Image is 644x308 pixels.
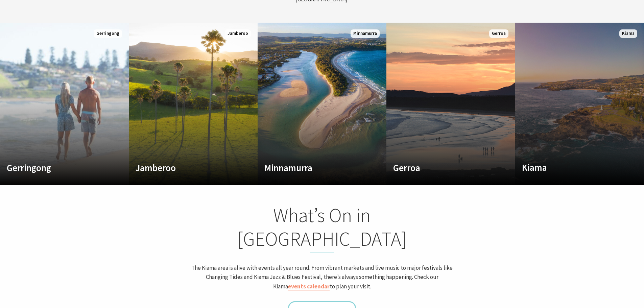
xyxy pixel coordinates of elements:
[225,29,251,38] span: Jamberoo
[515,23,644,185] a: Custom Image Used Kiama Where the sea makes a noise Kiama
[489,29,508,38] span: Gerroa
[522,178,618,186] p: Where the sea makes a noise
[190,204,455,253] h2: What’s On in [GEOGRAPHIC_DATA]
[7,162,103,173] h4: Gerringong
[94,29,122,38] span: Gerringong
[258,23,386,185] a: Custom Image Used Minnamurra Minnamurra
[619,29,637,38] span: Kiama
[129,23,258,185] a: Custom Image Used Jamberoo Jamberoo
[264,162,360,173] h4: Minnamurra
[393,162,489,173] h4: Gerroa
[190,263,455,291] p: The Kiama area is alive with events all year round. From vibrant markets and live music to major ...
[136,162,232,173] h4: Jamberoo
[288,283,330,290] a: events calendar
[351,29,380,38] span: Minnamurra
[386,23,515,185] a: Custom Image Used Gerroa Gerroa
[522,162,618,173] h4: Kiama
